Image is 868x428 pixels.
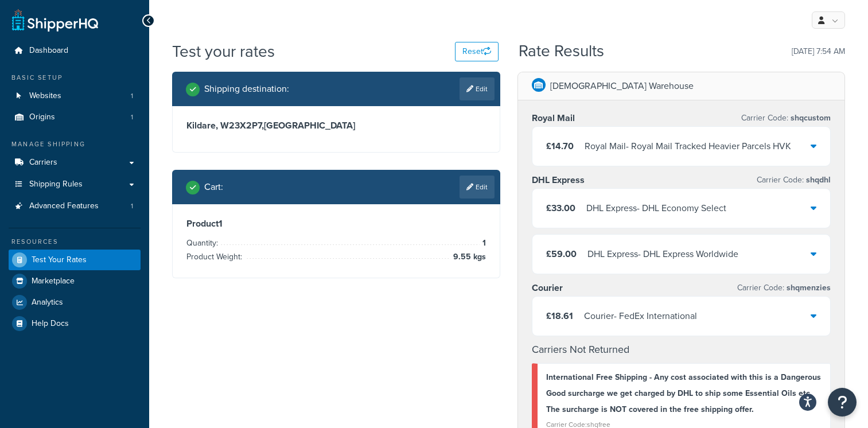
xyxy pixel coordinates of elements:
[587,246,738,262] div: DHL Express - DHL Express Worldwide
[757,172,831,188] p: Carrier Code:
[29,112,55,122] span: Origins
[737,280,831,296] p: Carrier Code:
[9,196,141,217] li: Advanced Features
[546,201,575,215] span: £33.00
[455,42,499,61] button: Reset
[9,107,141,128] li: Origins
[131,201,133,211] span: 1
[9,40,141,61] a: Dashboard
[9,271,141,291] a: Marketplace
[9,292,141,313] a: Analytics
[532,282,563,294] h3: Courier
[828,388,857,417] button: Open Resource Center
[546,247,577,260] span: £59.00
[29,158,57,168] span: Carriers
[32,298,63,308] span: Analytics
[9,85,141,107] a: Websites1
[9,174,141,195] a: Shipping Rules
[741,110,831,126] p: Carrier Code:
[29,46,68,56] span: Dashboard
[186,120,486,131] h3: Kildare, W23X2P7 , [GEOGRAPHIC_DATA]
[480,236,486,250] span: 1
[9,196,141,217] a: Advanced Features1
[9,139,141,149] div: Manage Shipping
[172,40,275,63] h1: Test your rates
[532,112,575,124] h3: Royal Mail
[186,251,245,263] span: Product Weight:
[532,342,831,357] h4: Carriers Not Returned
[550,78,694,94] p: [DEMOGRAPHIC_DATA] Warehouse
[585,138,791,154] div: Royal Mail - Royal Mail Tracked Heavier Parcels HVK
[32,277,75,286] span: Marketplace
[9,313,141,334] a: Help Docs
[460,77,495,100] a: Edit
[9,250,141,270] a: Test Your Rates
[9,152,141,173] a: Carriers
[9,73,141,83] div: Basic Setup
[784,282,831,294] span: shqmenzies
[460,176,495,199] a: Edit
[792,44,845,60] p: [DATE] 7:54 AM
[546,369,822,418] div: International Free Shipping - Any cost associated with this is a Dangerous Good surcharge we get ...
[32,319,69,329] span: Help Docs
[29,180,83,189] span: Shipping Rules
[29,201,99,211] span: Advanced Features
[131,112,133,122] span: 1
[586,200,726,216] div: DHL Express - DHL Economy Select
[519,42,604,60] h2: Rate Results
[186,237,221,249] span: Quantity:
[32,255,87,265] span: Test Your Rates
[584,308,697,324] div: Courier - FedEx International
[546,139,574,153] span: £14.70
[204,84,289,94] h2: Shipping destination :
[788,112,831,124] span: shqcustom
[9,237,141,247] div: Resources
[9,85,141,107] li: Websites
[532,174,585,186] h3: DHL Express
[29,91,61,101] span: Websites
[546,309,573,322] span: £18.61
[450,250,486,264] span: 9.55 kgs
[804,174,831,186] span: shqdhl
[131,91,133,101] span: 1
[186,218,486,229] h3: Product 1
[9,107,141,128] a: Origins1
[204,182,223,192] h2: Cart :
